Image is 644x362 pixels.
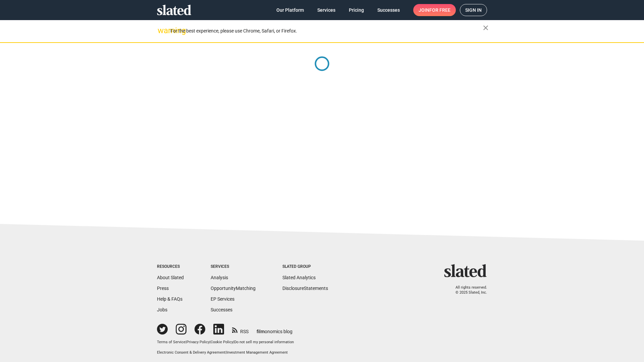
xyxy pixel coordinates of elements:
[157,340,185,344] a: Terms of Service
[343,4,369,16] a: Pricing
[233,340,234,344] span: |
[276,4,304,16] span: Our Platform
[157,275,184,280] a: About Slated
[157,296,182,302] a: Help & FAQs
[157,350,225,355] a: Electronic Consent & Delivery Agreement
[158,26,166,35] mat-icon: warning
[211,264,256,269] div: Services
[419,4,450,16] span: Join
[448,285,487,295] p: All rights reserved. © 2025 Slated, Inc.
[257,323,292,335] a: filmonomics blog
[372,4,405,16] a: Successes
[211,296,234,302] a: EP Services
[157,264,184,269] div: Resources
[312,4,341,16] a: Services
[232,324,249,335] a: RSS
[170,26,483,36] div: For the best experience, please use Chrome, Safari, or Firefox.
[211,275,228,280] a: Analysis
[460,4,487,16] a: Sign in
[234,340,294,345] button: Do not sell my personal information
[186,340,210,344] a: Privacy Policy
[349,4,364,16] span: Pricing
[429,4,450,16] span: for free
[317,4,335,16] span: Services
[211,307,232,312] a: Successes
[413,4,456,16] a: Joinfor free
[282,286,328,291] a: DisclosureStatements
[211,286,256,291] a: OpportunityMatching
[210,340,211,344] span: |
[282,275,316,280] a: Slated Analytics
[185,340,186,344] span: |
[482,24,490,32] mat-icon: close
[226,350,288,355] a: Investment Management Agreement
[465,4,482,16] span: Sign in
[282,264,328,269] div: Slated Group
[257,329,265,334] span: film
[157,286,169,291] a: Press
[157,307,167,312] a: Jobs
[271,4,309,16] a: Our Platform
[377,4,400,16] span: Successes
[225,350,226,355] span: |
[211,340,233,344] a: Cookie Policy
